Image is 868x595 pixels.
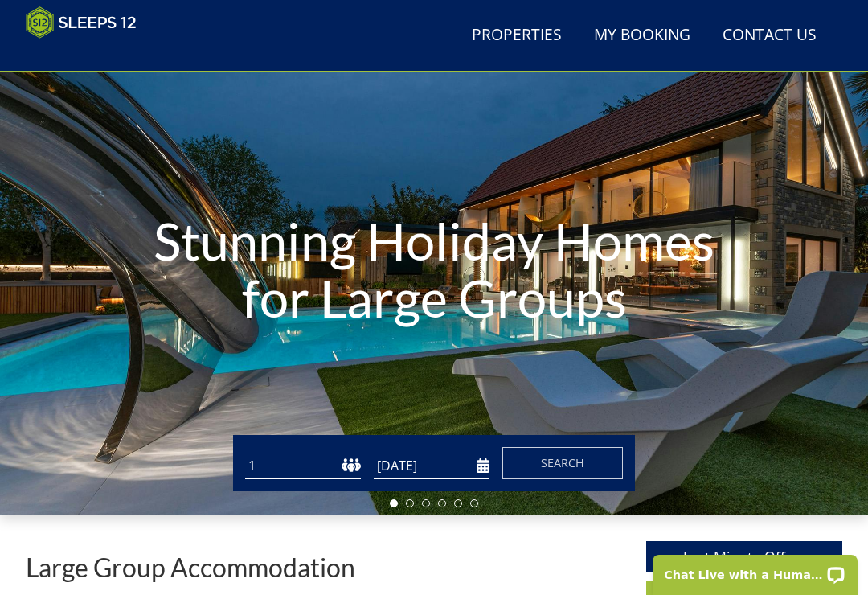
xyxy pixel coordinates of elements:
a: Last Minute Offers [646,541,842,572]
h1: Stunning Holiday Homes for Large Groups [130,180,738,359]
iframe: LiveChat chat widget [642,544,868,595]
a: Contact Us [716,18,823,54]
button: Search [502,447,623,479]
img: Sleeps 12 [26,6,137,39]
a: Properties [465,18,568,54]
a: My Booking [588,18,697,54]
span: Search [541,455,584,470]
iframe: Customer reviews powered by Trustpilot [18,48,186,62]
input: Arrival Date [374,453,489,479]
p: Large Group Accommodation [26,553,355,581]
